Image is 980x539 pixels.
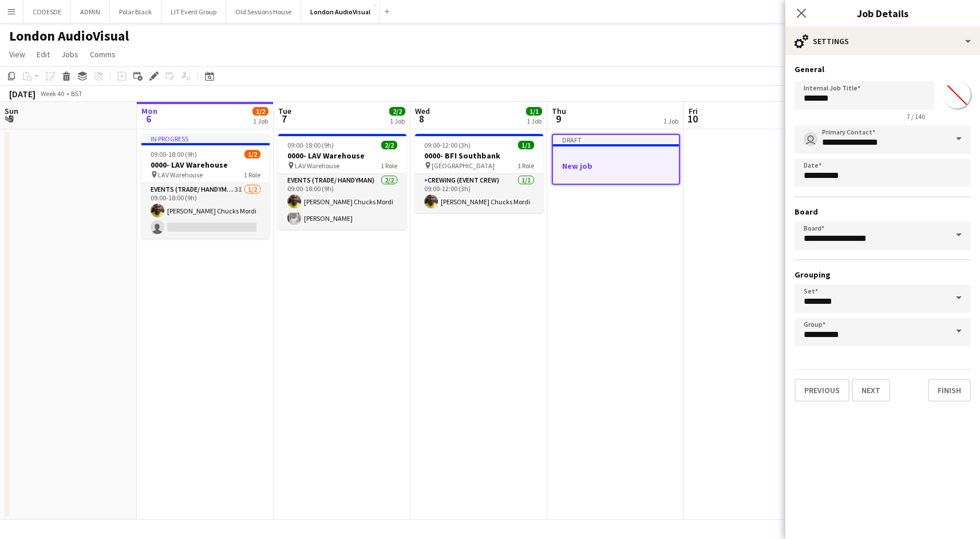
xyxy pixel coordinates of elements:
app-card-role: Events (Trade/ Handyman)2/209:00-18:00 (9h)[PERSON_NAME] Chucks Mordi[PERSON_NAME] [278,174,406,229]
button: LIT Event Group [161,1,226,23]
button: CODESDE [23,1,71,23]
div: Settings [785,27,980,55]
span: 10 [687,112,698,125]
span: 1 Role [517,161,534,170]
span: Wed [415,106,430,116]
button: Old Sessions House [226,1,301,23]
div: [DATE] [9,88,35,100]
span: LAV Warehouse [158,171,203,179]
a: View [5,47,30,62]
span: 7 [276,112,291,125]
div: BST [71,89,82,98]
span: 1/2 [244,150,260,158]
span: 9 [550,112,566,125]
h3: Grouping [795,269,971,280]
h3: New job [553,161,679,171]
h1: London AudioVisual [9,27,129,45]
button: Finish [928,379,971,402]
button: Previous [795,379,849,402]
a: Edit [32,47,54,62]
h3: 0000- LAV Warehouse [278,150,406,161]
span: LAV Warehouse [295,161,339,170]
button: ADMIN [71,1,110,23]
app-card-role: Events (Trade/ Handyman)3I1/209:00-18:00 (9h)[PERSON_NAME] Chucks Mordi [141,183,270,239]
h3: General [795,64,971,74]
div: Draft [553,135,679,144]
span: [GEOGRAPHIC_DATA] [432,161,495,170]
div: In progress [141,134,270,143]
div: 1 Job [663,117,678,125]
h3: 0000- BFI Southbank [415,150,543,161]
h3: Board [795,207,971,217]
button: Next [852,379,890,402]
span: 1 Role [381,161,397,170]
span: 8 [413,112,430,125]
a: Jobs [57,47,83,62]
span: Week 40 [38,89,66,98]
span: 2/2 [381,141,397,149]
span: 09:00-18:00 (9h) [151,150,197,158]
span: 6 [140,112,157,125]
h3: Job Details [785,6,980,21]
span: Jobs [61,49,78,60]
div: 1 Job [527,117,542,125]
app-job-card: 09:00-18:00 (9h)2/20000- LAV Warehouse LAV Warehouse1 RoleEvents (Trade/ Handyman)2/209:00-18:00 ... [278,134,406,229]
a: Comms [85,47,120,62]
span: Comms [90,49,116,60]
span: 5 [3,112,18,125]
span: 2/2 [389,107,405,116]
app-card-role: Crewing (Event Crew)1/109:00-12:00 (3h)[PERSON_NAME] Chucks Mordi [415,174,543,213]
span: Sun [5,106,18,116]
span: 1/1 [518,141,534,149]
span: 09:00-12:00 (3h) [424,141,471,149]
app-job-card: In progress09:00-18:00 (9h)1/20000- LAV Warehouse LAV Warehouse1 RoleEvents (Trade/ Handyman)3I1/... [141,134,270,239]
span: 1/1 [526,107,542,116]
app-job-card: DraftNew job [552,134,680,185]
span: 1 Role [244,171,260,179]
h3: 0000- LAV Warehouse [141,160,270,170]
button: Polar Black [110,1,161,23]
span: 1/2 [252,107,268,116]
span: 7 / 140 [898,112,934,121]
div: 1 Job [390,117,405,125]
span: Fri [689,106,698,116]
app-job-card: 09:00-12:00 (3h)1/10000- BFI Southbank [GEOGRAPHIC_DATA]1 RoleCrewing (Event Crew)1/109:00-12:00 ... [415,134,543,213]
span: Tue [278,106,291,116]
span: Mon [141,106,157,116]
span: Edit [37,49,50,60]
span: Thu [552,106,566,116]
span: 09:00-18:00 (9h) [287,141,334,149]
button: London AudioVisual [301,1,380,23]
div: 1 Job [253,117,268,125]
span: View [9,49,25,60]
